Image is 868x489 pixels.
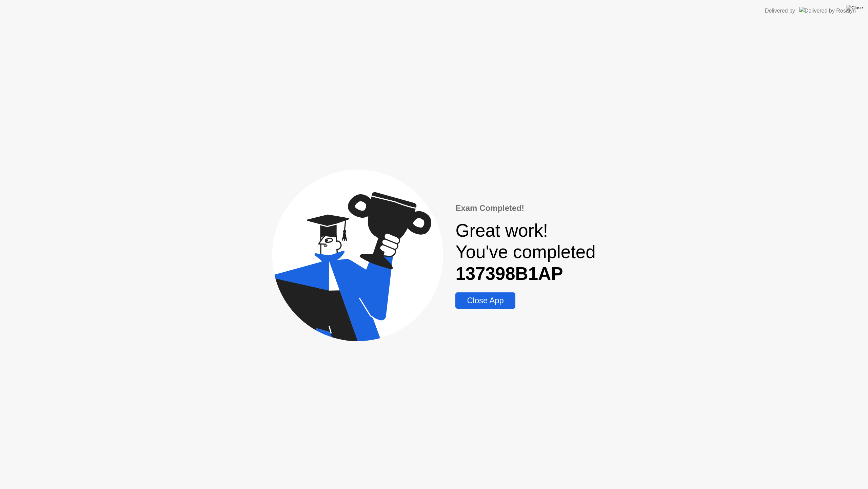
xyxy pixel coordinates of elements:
img: Delivered by Rosalyn [799,7,856,15]
div: Delivered by [765,7,795,15]
b: 137398B1AP [455,264,563,284]
div: Great work! You've completed [455,220,595,284]
button: Close App [455,292,515,309]
div: Close App [457,296,513,305]
img: Close [846,5,863,11]
div: Exam Completed! [455,202,595,214]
